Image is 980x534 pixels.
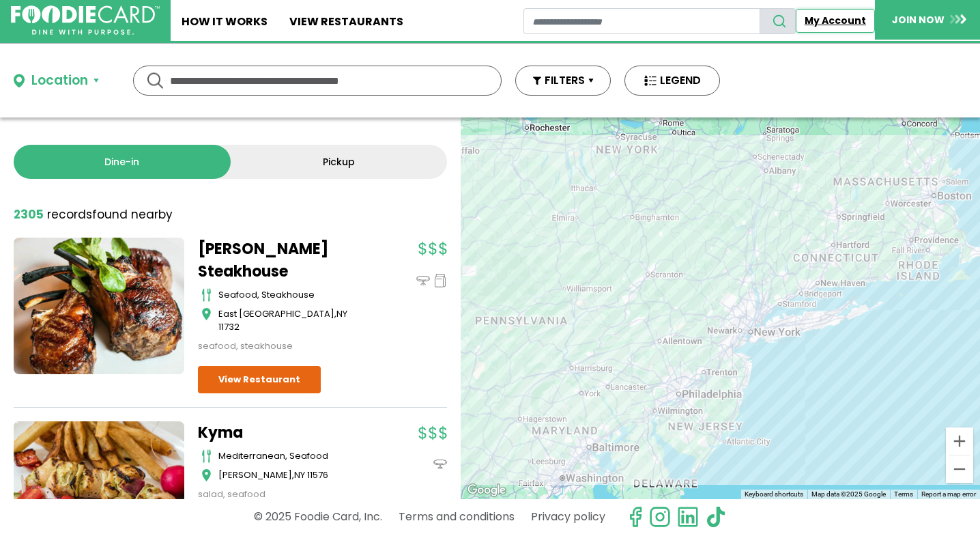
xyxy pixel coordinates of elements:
[201,288,212,302] img: cutlery_icon.svg
[705,506,727,528] img: tiktok.svg
[198,238,369,283] a: [PERSON_NAME] Steakhouse
[198,421,369,444] a: Kyma
[198,366,321,393] a: View Restaurant
[416,274,430,287] img: dinein_icon.svg
[336,307,347,320] span: NY
[14,206,44,223] strong: 2305
[433,274,447,287] img: pickup_icon.svg
[201,468,212,482] img: map_icon.svg
[14,145,231,179] a: Dine-in
[811,490,886,498] span: Map data ©2025 Google
[464,481,509,499] img: Google
[11,5,160,36] img: FoodieCard; Eat, Drink, Save, Donate
[218,468,292,481] span: [PERSON_NAME]
[218,288,369,302] div: seafood, steakhouse
[946,455,973,483] button: Zoom out
[218,449,369,463] div: mediterranean, seafood
[531,505,605,529] a: Privacy policy
[433,458,447,471] img: dinein_icon.svg
[464,481,509,499] a: Open this area in Google Maps (opens a new window)
[198,339,369,353] div: seafood, steakhouse
[515,66,611,96] button: FILTERS
[624,66,720,96] button: LEGEND
[894,490,913,498] a: Terms
[201,307,212,321] img: map_icon.svg
[399,505,515,529] a: Terms and conditions
[47,206,92,223] span: records
[523,8,760,34] input: restaurant search
[624,506,646,528] svg: check us out on facebook
[760,8,796,34] button: search
[14,206,173,224] div: found nearby
[14,71,99,91] button: Location
[307,468,328,481] span: 11576
[946,427,973,455] button: Zoom in
[218,468,369,482] div: ,
[201,449,212,463] img: cutlery_icon.svg
[254,505,382,529] p: © 2025 Foodie Card, Inc.
[218,307,334,320] span: East [GEOGRAPHIC_DATA]
[921,490,976,498] a: Report a map error
[218,307,369,334] div: ,
[218,320,240,333] span: 11732
[677,506,699,528] img: linkedin.svg
[796,9,875,33] a: My Account
[231,145,448,179] a: Pickup
[31,71,88,91] div: Location
[294,468,305,481] span: NY
[745,490,803,499] button: Keyboard shortcuts
[198,488,369,501] div: salad, seafood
